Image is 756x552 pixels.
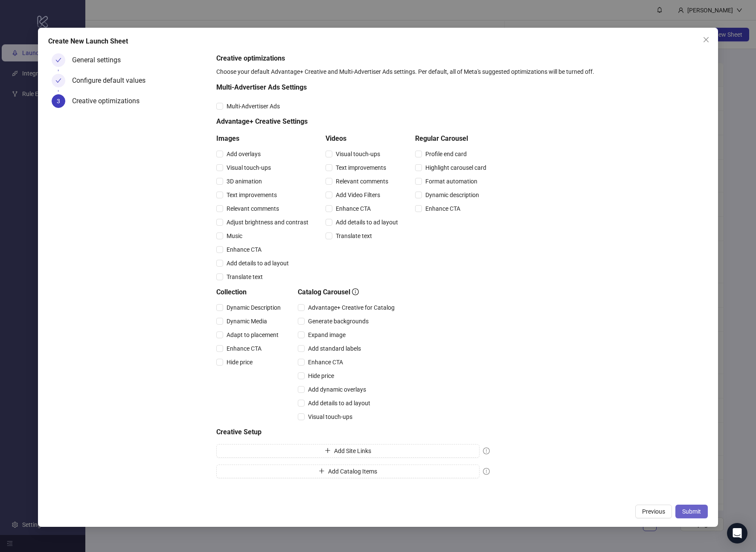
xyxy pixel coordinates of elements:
h5: Advantage+ Creative Settings [216,116,490,127]
span: Text improvements [223,190,280,200]
h5: Images [216,134,312,144]
span: Enhance CTA [305,357,346,367]
div: Choose your default Advantage+ Creative and Multi-Advertiser Ads settings. Per default, all of Me... [216,67,704,76]
h5: Catalog Carousel [298,287,398,297]
span: 3 [57,98,60,105]
span: Add Video Filters [332,190,384,200]
span: 3D animation [223,177,265,186]
div: General settings [72,53,128,67]
span: Add details to ad layout [305,398,374,408]
span: Add overlays [223,149,264,159]
span: Visual touch-ups [305,412,356,421]
h5: Regular Carousel [415,134,490,144]
span: Add Site Links [334,447,371,454]
span: Add Catalog Items [328,468,377,475]
span: Enhance CTA [223,245,265,254]
span: Visual touch-ups [223,163,274,172]
div: Creative optimizations [72,94,146,108]
span: Enhance CTA [332,204,374,213]
button: Add Site Links [216,444,480,458]
span: Adapt to placement [223,330,282,340]
h5: Multi-Advertiser Ads Settings [216,82,490,93]
div: Create New Launch Sheet [48,36,708,46]
span: Visual touch-ups [332,149,384,159]
span: Multi-Advertiser Ads [223,102,283,111]
span: Highlight carousel card [422,163,490,172]
span: Add dynamic overlays [305,385,369,394]
span: Previous [642,508,665,515]
span: Advantage+ Creative for Catalog [305,303,398,312]
span: Format automation [422,177,481,186]
span: Add details to ad layout [223,259,292,268]
span: check [55,78,61,84]
span: Generate backgrounds [305,317,372,326]
span: Dynamic description [422,190,483,200]
div: Open Intercom Messenger [727,523,747,543]
h5: Collection [216,287,284,297]
span: info-circle [352,288,359,295]
span: Relevant comments [332,177,392,186]
span: Add details to ad layout [332,218,401,227]
span: check [55,57,61,63]
span: Expand image [305,330,349,340]
span: Relevant comments [223,204,282,213]
span: exclamation-circle [483,447,490,454]
span: Enhance CTA [422,204,464,213]
button: Previous [635,505,672,518]
h5: Creative Setup [216,427,490,437]
span: Hide price [305,371,337,381]
span: Dynamic Description [223,303,284,312]
span: plus [319,468,325,474]
span: Adjust brightness and contrast [223,218,312,227]
h5: Videos [326,134,401,144]
span: Translate text [223,272,266,282]
span: Enhance CTA [223,344,265,353]
span: Text improvements [332,163,390,172]
span: Hide price [223,357,256,367]
h5: Creative optimizations [216,53,704,64]
span: Music [223,231,246,241]
span: Submit [682,508,701,515]
span: Translate text [332,231,375,241]
span: plus [325,447,331,453]
span: Dynamic Media [223,317,270,326]
button: Submit [675,505,708,518]
span: close [703,36,709,43]
span: Add standard labels [305,344,364,353]
button: Close [699,33,713,46]
button: Add Catalog Items [216,465,480,478]
span: Profile end card [422,149,470,159]
div: Configure default values [72,74,152,87]
span: exclamation-circle [483,468,490,475]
